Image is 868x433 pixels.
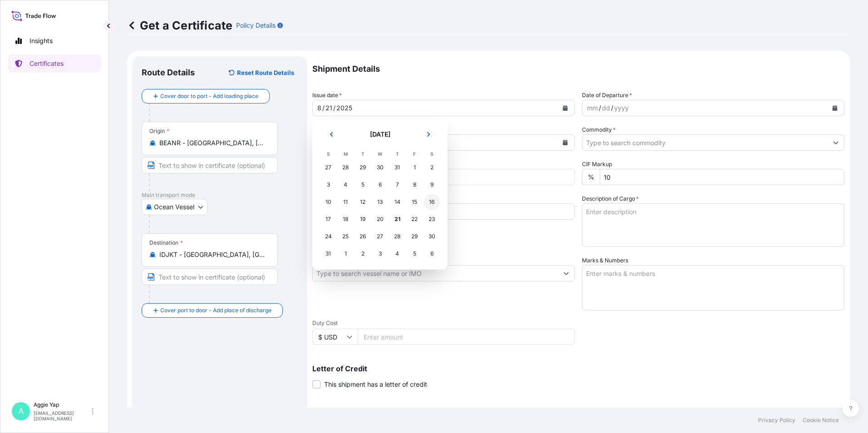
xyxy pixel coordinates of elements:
[424,177,440,193] div: Saturday, August 9, 2025
[372,246,388,262] div: Wednesday, September 3, 2025
[320,228,336,245] div: Sunday, August 24, 2025
[347,130,413,139] h2: [DATE]
[320,149,440,262] table: August 2025
[320,127,440,262] div: August 2025
[372,194,388,210] div: Wednesday, August 13, 2025
[423,149,440,159] th: S
[320,149,337,159] th: S
[406,159,423,176] div: Friday, August 1, 2025
[320,211,336,227] div: Sunday, August 17, 2025
[355,228,371,245] div: Tuesday, August 26, 2025
[389,159,405,176] div: Thursday, July 31, 2025
[320,194,336,210] div: Sunday, August 10, 2025
[236,21,276,30] p: Policy Details
[320,159,336,176] div: Sunday, July 27, 2025
[127,18,232,33] p: Get a Certificate
[355,194,371,210] div: Tuesday, August 12, 2025
[355,246,371,262] div: Tuesday, September 2, 2025
[424,211,440,227] div: Saturday, August 23, 2025
[424,159,440,176] div: Saturday, August 2, 2025
[389,177,405,193] div: Thursday, August 7, 2025
[337,194,354,210] div: Monday, August 11, 2025
[337,246,354,262] div: Monday, September 1, 2025
[372,159,388,176] div: Wednesday, July 30, 2025
[320,177,336,193] div: Sunday, August 3, 2025
[406,211,423,227] div: Friday, August 22, 2025
[406,246,423,262] div: Friday, September 5, 2025
[372,228,388,245] div: Wednesday, August 27, 2025
[389,228,405,245] div: Thursday, August 28, 2025
[355,177,371,193] div: Tuesday, August 5, 2025
[406,228,423,245] div: Friday, August 29, 2025
[320,246,336,262] div: Sunday, August 31, 2025
[419,127,439,142] button: Next
[406,177,423,193] div: Friday, August 8, 2025
[355,159,371,176] div: Tuesday, July 29, 2025
[355,211,371,227] div: Tuesday, August 19, 2025
[424,228,440,245] div: Saturday, August 30, 2025
[337,149,354,159] th: M
[321,127,341,142] button: Previous
[406,194,423,210] div: Friday, August 15, 2025
[371,149,389,159] th: W
[389,194,405,210] div: Thursday, August 14, 2025
[312,120,448,270] section: Calendar
[389,246,405,262] div: Thursday, September 4, 2025
[337,177,354,193] div: Monday, August 4, 2025
[354,149,371,159] th: T
[337,159,354,176] div: Monday, July 28, 2025
[424,246,440,262] div: Saturday, September 6, 2025
[372,211,388,227] div: Wednesday, August 20, 2025
[337,211,354,227] div: Monday, August 18, 2025
[372,177,388,193] div: Wednesday, August 6, 2025
[406,149,423,159] th: F
[389,211,405,227] div: Today, Thursday, August 21, 2025 selected
[424,194,440,210] div: Saturday, August 16, 2025
[337,228,354,245] div: Monday, August 25, 2025
[389,149,406,159] th: T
